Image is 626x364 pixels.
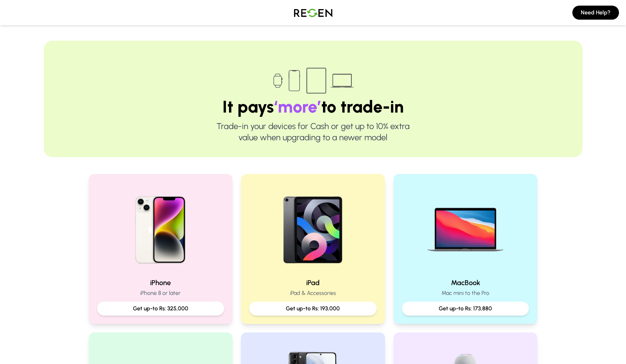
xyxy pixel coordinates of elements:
[97,289,224,297] p: iPhone 8 or later
[116,182,206,272] img: iPhone
[66,121,560,143] p: Trade-in your devices for Cash or get up to 10% extra value when upgrading to a newer model
[274,96,321,117] span: ‘more’
[66,98,560,115] h1: It pays to trade-in
[289,3,338,22] img: Logo
[402,278,529,288] h2: MacBook
[269,63,357,98] img: Trade-in devices
[249,289,377,297] p: iPad & Accessories
[572,6,619,20] button: Need Help?
[97,278,224,288] h2: iPhone
[420,182,510,272] img: MacBook
[402,289,529,297] p: Mac mini to the Pro
[249,278,377,288] h2: iPad
[408,304,524,313] p: Get up-to Rs: 173,880
[255,304,371,313] p: Get up-to Rs: 193,000
[103,304,219,313] p: Get up-to Rs: 325,000
[268,182,358,272] img: iPad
